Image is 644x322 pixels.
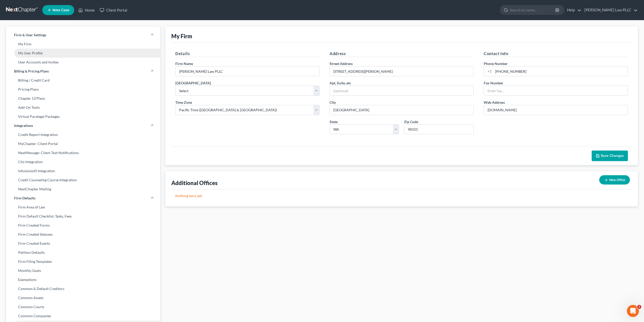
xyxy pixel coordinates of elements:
[6,212,160,221] a: Firm Default Checklist, Tasks, Fees
[484,61,508,66] label: Phone Number
[484,51,628,57] h5: Contact Info
[14,32,46,38] span: Firm & User Settings
[175,61,193,66] span: Firm Name
[87,8,96,17] div: Close
[330,61,353,66] label: Street Address
[330,80,351,86] label: Apt, Suite, etc
[404,119,418,124] label: Zip Code
[14,196,35,201] span: Firm Defaults
[6,49,160,58] a: My User Profile
[582,6,638,15] a: [PERSON_NAME] Law PLLC
[6,103,160,112] a: Add-On Tools
[6,239,160,248] a: Firm Created Events
[6,248,160,257] a: Petition Defaults
[592,151,628,161] button: Save Changes
[33,157,67,177] button: Messages
[10,116,84,126] div: Statement of Financial Affairs - Gross Yearly Income (Other)
[330,86,473,95] input: (optional)
[6,130,160,139] a: Credit Report Integration
[6,121,160,130] a: Integrations
[6,85,160,94] a: Pricing Plans
[68,8,78,18] img: Profile image for Emma
[6,58,160,67] a: User Accounts and Invites
[6,166,160,175] a: Infusionsoft Integration
[53,8,69,12] span: New Case
[7,83,93,93] button: Search for help
[330,100,336,105] label: City
[6,194,160,203] a: Firm Defaults
[10,106,84,112] div: Attorney's Disclosure of Compensation
[6,67,160,76] a: Billing & Pricing Plans
[6,185,160,194] a: NextChapter Mailing
[510,5,556,15] input: Search by name...
[49,8,59,18] img: Profile image for Lindsey
[175,80,211,86] label: [GEOGRAPHIC_DATA]
[330,105,473,115] input: Enter city...
[7,95,93,104] div: Form Preview Helper
[10,69,84,74] div: We'll be back online [DATE]
[7,128,93,143] div: Statement of Financial Affairs - Attorney or Credit Counseling Fees
[11,170,22,173] span: Home
[6,76,160,85] a: Billing / Credit Card
[67,157,101,177] button: Help
[176,66,319,76] input: Enter name...
[7,114,93,128] div: Statement of Financial Affairs - Gross Yearly Income (Other)
[484,105,628,115] input: Enter web address....
[6,293,160,302] a: Common Assets
[59,8,69,18] img: Profile image for James
[404,124,473,134] input: XXXXX
[175,193,628,198] p: Nothing here yet!
[175,100,192,105] label: Time Zone
[10,63,84,69] div: Send us a message
[637,305,641,309] span: 1
[484,100,505,105] label: Web Address
[76,6,97,15] a: Home
[484,66,493,76] div: +1
[6,94,160,103] a: Chapter 13 Plans
[14,69,49,74] span: Billing & Pricing Plans
[6,112,160,121] a: Virtual Paralegal Packages
[171,32,192,40] div: My Firm
[97,6,130,15] a: Client Portal
[10,36,91,44] p: Hi there!
[6,40,160,49] a: My Firm
[6,221,160,230] a: Firm Created Forms
[484,86,628,95] input: Enter fax...
[6,30,160,40] a: Firm & User Settings
[6,230,160,239] a: Firm Created Statuses
[10,86,41,91] span: Search for help
[10,44,91,53] p: How can we help?
[6,148,160,157] a: NextMessage: Client Text Notifications
[6,275,160,284] a: Exemptions
[6,284,160,293] a: Common & Default Creditors
[627,305,639,317] iframe: Intercom live chat
[171,179,218,187] div: Additional Offices
[599,175,630,185] button: New Office
[6,139,160,148] a: MyChapter: Client Portal
[10,130,84,141] div: Statement of Financial Affairs - Attorney or Credit Counseling Fees
[6,266,160,275] a: Monthly Goals
[565,6,581,15] a: Help
[175,51,319,57] h5: Details
[330,66,473,76] input: Enter address...
[6,311,160,320] a: Common Companies
[6,302,160,311] a: Common Courts
[6,203,160,212] a: Firm Area of Law
[6,257,160,266] a: Firm Filing Templates
[6,157,160,166] a: Clio Integration
[10,97,84,102] div: Form Preview Helper
[5,59,96,78] div: Send us a messageWe'll be back online [DATE]
[10,11,39,16] img: logo
[493,66,628,76] input: Enter phone...
[484,80,503,86] label: Fax Number
[330,51,474,57] h5: Address
[330,119,338,124] label: State
[601,154,624,158] span: Save Changes
[7,104,93,114] div: Attorney's Disclosure of Compensation
[42,170,59,173] span: Messages
[14,123,33,128] span: Integrations
[80,170,88,173] span: Help
[6,175,160,185] a: Credit Counseling Course Integration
